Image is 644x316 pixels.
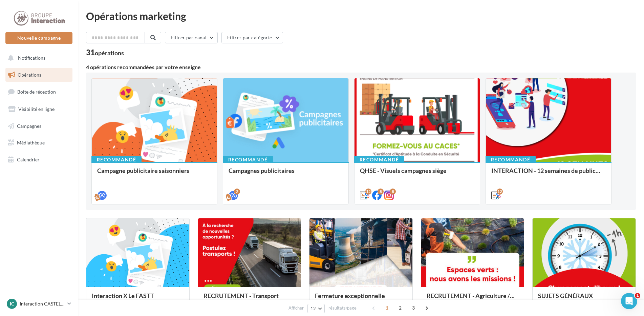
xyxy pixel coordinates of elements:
[497,189,503,195] div: 12
[328,305,357,311] span: résultats/page
[97,167,212,181] div: Campagne publicitaire saisonniers
[18,72,41,78] span: Opérations
[17,140,45,145] span: Médiathèque
[17,89,56,95] span: Boîte de réception
[395,302,406,313] span: 2
[382,302,392,313] span: 1
[20,300,65,307] p: Interaction CASTELNAU
[203,292,296,306] div: RECRUTEMENT - Transport
[91,156,142,163] div: Recommandé
[288,305,304,311] span: Afficher
[4,51,71,65] button: Notifications
[86,64,636,70] div: 4 opérations recommandées par votre enseigne
[427,292,519,306] div: RECRUTEMENT - Agriculture / Espaces verts
[4,102,74,116] a: Visibilité en ligne
[621,293,637,309] iframe: Intercom live chat
[86,49,124,56] div: 31
[486,156,536,163] div: Recommandé
[315,292,407,306] div: Fermeture exceptionnelle
[95,50,124,56] div: opérations
[538,292,630,306] div: SUJETS GÉNÉRAUX
[365,189,371,195] div: 12
[635,293,640,298] span: 1
[5,297,72,310] a: IC Interaction CASTELNAU
[4,68,74,82] a: Opérations
[378,189,384,195] div: 8
[18,106,55,112] span: Visibilité en ligne
[4,84,74,99] a: Boîte de réception
[5,32,72,44] button: Nouvelle campagne
[165,32,218,43] button: Filtrer par canal
[4,136,74,150] a: Médiathèque
[491,167,606,181] div: INTERACTION - 12 semaines de publication
[4,119,74,133] a: Campagnes
[408,302,419,313] span: 3
[229,167,343,181] div: Campagnes publicitaires
[221,32,283,43] button: Filtrer par catégorie
[354,156,404,163] div: Recommandé
[10,300,14,307] span: IC
[17,157,40,162] span: Calendrier
[86,11,636,21] div: Opérations marketing
[92,292,184,306] div: Interaction X Le FASTT
[4,153,74,167] a: Calendrier
[390,189,396,195] div: 8
[223,156,273,163] div: Recommandé
[307,304,325,313] button: 12
[17,123,41,129] span: Campagnes
[310,306,316,311] span: 12
[18,55,45,61] span: Notifications
[360,167,474,181] div: QHSE - Visuels campagnes siège
[234,189,240,195] div: 2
